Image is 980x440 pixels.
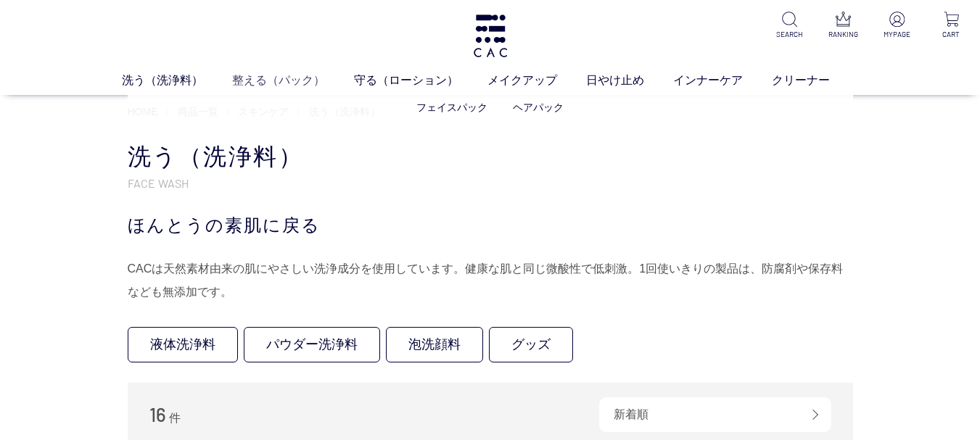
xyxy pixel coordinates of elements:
[386,327,483,362] a: 泡洗顔料
[880,12,915,40] a: MYPAGE
[128,141,853,173] h1: 洗う（洗浄料）
[244,327,380,362] a: パウダー洗浄料
[128,327,238,362] a: 液体洗浄料
[232,72,354,89] a: 整える（パック）
[472,14,509,57] img: logo
[934,29,968,40] p: CART
[128,212,853,238] div: ほんとうの素肌に戻る
[128,257,853,304] div: CACは天然素材由来の肌にやさしい洗浄成分を使用しています。健康な肌と同じ微酸性で低刺激。1回使いきりの製品は、防腐剤や保存料なども無添加です。
[673,72,772,89] a: インナーケア
[416,101,487,113] a: フェイスパック
[826,12,861,40] a: RANKING
[122,72,232,89] a: 洗う（洗浄料）
[773,29,807,40] p: SEARCH
[826,29,861,40] p: RANKING
[934,12,968,40] a: CART
[128,175,853,191] p: FACE WASH
[489,327,573,362] a: グッズ
[599,397,831,432] div: 新着順
[772,72,859,89] a: クリーナー
[169,412,181,424] span: 件
[487,72,586,89] a: メイクアップ
[149,403,166,426] span: 16
[354,72,487,89] a: 守る（ローション）
[880,29,915,40] p: MYPAGE
[586,72,673,89] a: 日やけ止め
[513,101,564,113] a: ヘアパック
[773,12,807,40] a: SEARCH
